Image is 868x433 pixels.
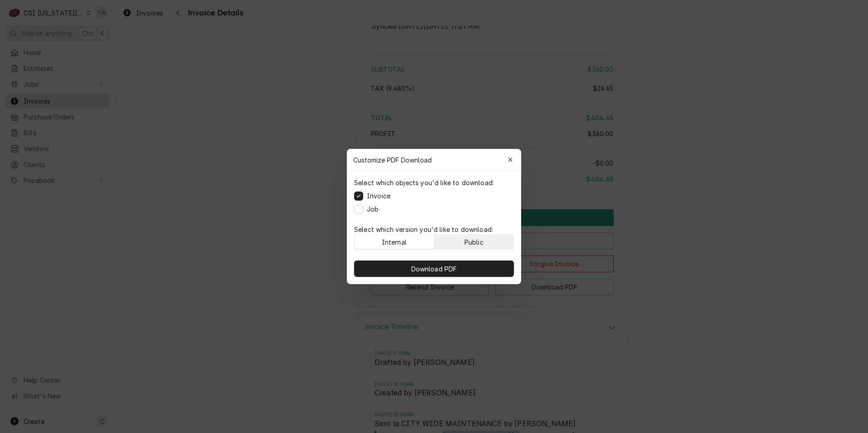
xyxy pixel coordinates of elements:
[367,204,379,214] label: Job
[464,237,483,247] div: Public
[382,237,407,247] div: Internal
[354,225,514,234] p: Select which version you'd like to download:
[367,191,390,201] label: Invoice
[409,264,459,274] span: Download PDF
[347,149,521,171] div: Customize PDF Download
[354,178,494,187] p: Select which objects you'd like to download:
[354,261,514,277] button: Download PDF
